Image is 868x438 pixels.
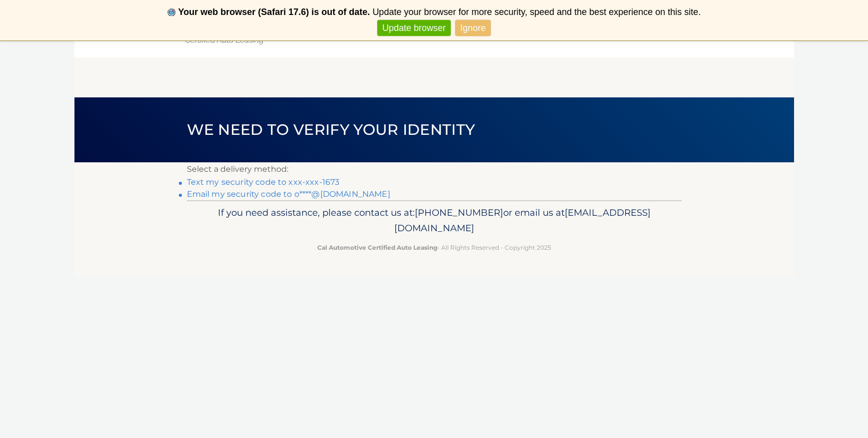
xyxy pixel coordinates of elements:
p: - All Rights Reserved - Copyright 2025 [193,242,675,253]
strong: Cal Automotive Certified Auto Leasing [317,244,437,251]
span: We need to verify your identity [187,120,475,139]
a: Update browser [377,20,451,36]
p: Select a delivery method: [187,162,682,176]
span: Update your browser for more security, speed and the best experience on this site. [372,7,701,17]
a: Email my security code to o****@[DOMAIN_NAME] [187,189,390,199]
b: Your web browser (Safari 17.6) is out of date. [178,7,370,17]
a: Ignore [455,20,491,36]
p: If you need assistance, please contact us at: or email us at [193,205,675,237]
a: Text my security code to xxx-xxx-1673 [187,177,340,187]
span: [PHONE_NUMBER] [415,207,503,218]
